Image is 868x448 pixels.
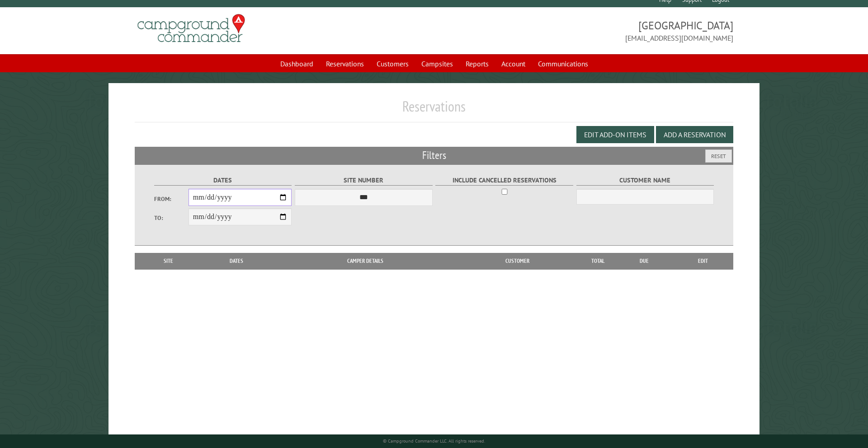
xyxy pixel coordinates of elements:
[580,253,616,269] th: Total
[673,253,734,269] th: Edit
[455,253,580,269] th: Customer
[656,126,733,143] button: Add a Reservation
[135,147,734,164] h2: Filters
[383,438,485,444] small: © Campground Commander LLC. All rights reserved.
[275,253,455,269] th: Camper Details
[295,175,433,186] label: Site Number
[135,11,248,46] img: Campground Commander
[371,55,414,72] a: Customers
[198,253,275,269] th: Dates
[576,175,714,186] label: Customer Name
[321,55,369,72] a: Reservations
[139,253,198,269] th: Site
[154,195,189,203] label: From:
[616,253,673,269] th: Due
[154,175,292,186] label: Dates
[460,55,494,72] a: Reports
[275,55,319,72] a: Dashboard
[135,98,734,122] h1: Reservations
[154,214,189,222] label: To:
[576,126,654,143] button: Edit Add-on Items
[705,149,732,163] button: Reset
[435,175,573,186] label: Include Cancelled Reservations
[533,55,594,72] a: Communications
[496,55,531,72] a: Account
[434,18,733,43] span: [GEOGRAPHIC_DATA] [EMAIL_ADDRESS][DOMAIN_NAME]
[416,55,458,72] a: Campsites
